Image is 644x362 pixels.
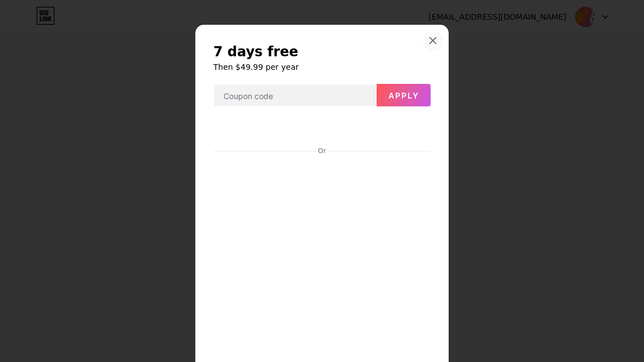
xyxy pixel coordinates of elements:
span: 7 days free [213,43,298,61]
h6: Then $49.99 per year [213,61,431,73]
iframe: Bingkai tombol pembayaran aman [214,116,430,143]
span: Apply [388,91,419,100]
div: Or [316,146,328,155]
input: Coupon code [214,84,376,107]
button: Apply [377,84,431,106]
